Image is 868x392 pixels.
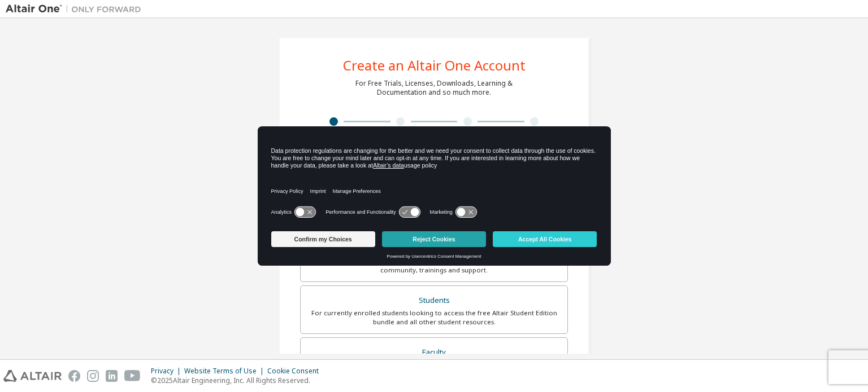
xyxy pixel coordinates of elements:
[151,376,325,385] p: © 2025 Altair Engineering, Inc. All Rights Reserved.
[307,309,561,327] div: For currently enrolled students looking to access the free Altair Student Edition bundle and all ...
[124,370,141,382] img: youtube.svg
[151,367,184,376] div: Privacy
[106,370,118,382] img: linkedin.svg
[6,3,147,15] img: Altair One
[68,370,80,382] img: facebook.svg
[267,367,325,376] div: Cookie Consent
[184,367,267,376] div: Website Terms of Use
[307,345,561,360] div: Faculty
[87,370,99,382] img: instagram.svg
[307,293,561,309] div: Students
[3,370,62,382] img: altair_logo.svg
[343,59,526,72] div: Create an Altair One Account
[355,79,513,97] div: For Free Trials, Licenses, Downloads, Learning & Documentation and so much more.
